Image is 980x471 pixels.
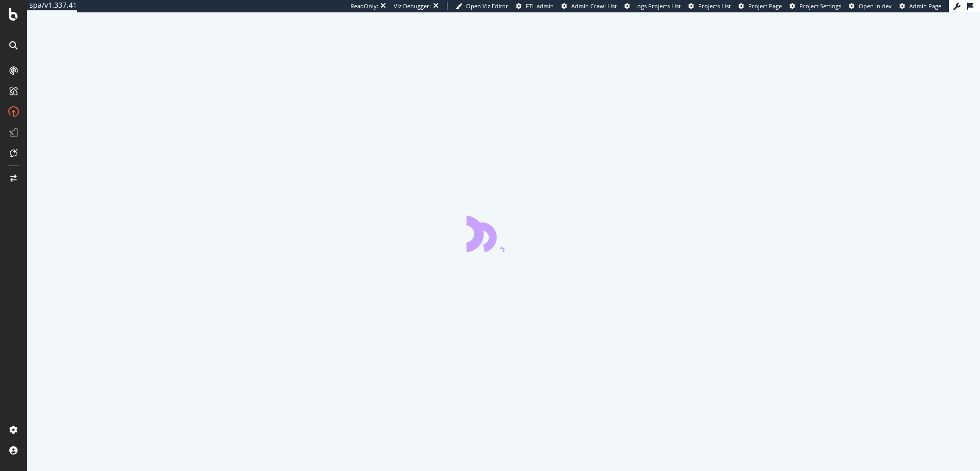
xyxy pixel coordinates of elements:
[799,2,841,10] span: Project Settings
[790,2,841,10] a: Project Settings
[634,2,681,10] span: Logs Projects List
[350,2,378,10] div: ReadOnly:
[571,2,617,10] span: Admin Crawl List
[561,2,617,10] a: Admin Crawl List
[909,2,941,10] span: Admin Page
[526,2,554,10] span: FTL admin
[456,2,508,10] a: Open Viz Editor
[466,2,508,10] span: Open Viz Editor
[624,2,681,10] a: Logs Projects List
[394,2,431,10] div: Viz Debugger:
[748,2,782,10] span: Project Page
[698,2,731,10] span: Projects List
[899,2,941,10] a: Admin Page
[738,2,782,10] a: Project Page
[688,2,731,10] a: Projects List
[516,2,554,10] a: FTL admin
[467,215,541,252] div: animation
[849,2,892,10] a: Open in dev
[859,2,892,10] span: Open in dev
